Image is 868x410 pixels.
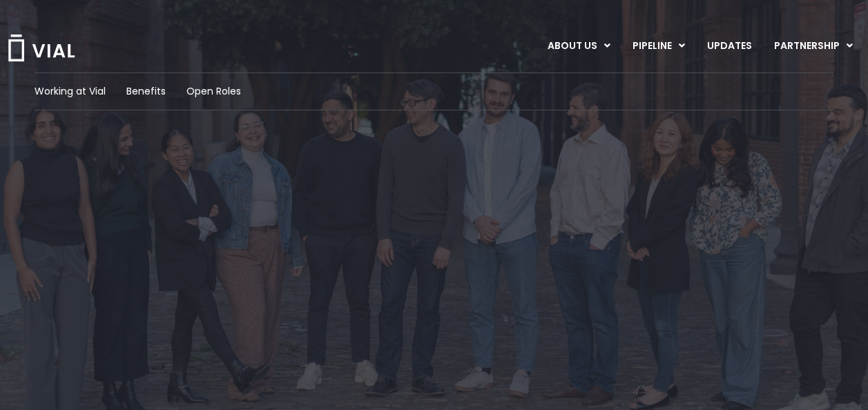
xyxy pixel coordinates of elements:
a: Benefits [126,84,166,99]
a: PIPELINEMenu Toggle [621,35,695,58]
a: ABOUT USMenu Toggle [537,35,621,58]
a: PARTNERSHIPMenu Toggle [763,35,864,58]
a: UPDATES [696,35,762,58]
a: Working at Vial [35,84,106,99]
img: Vial Logo [7,35,76,61]
a: Open Roles [186,84,241,99]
